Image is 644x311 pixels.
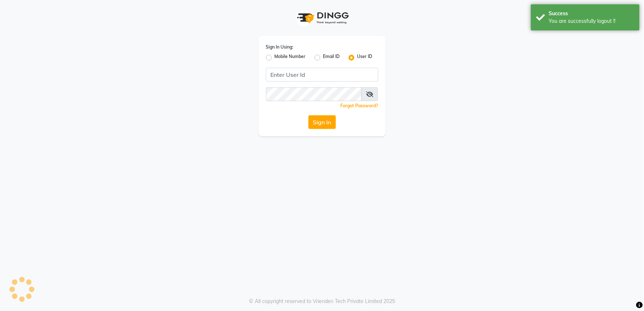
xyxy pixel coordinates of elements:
button: Sign In [308,115,336,129]
label: User ID [357,53,373,62]
input: Username [266,87,362,101]
label: Mobile Number [275,53,306,62]
a: Forgot Password? [341,103,378,108]
input: Username [266,68,378,82]
img: logo1.svg [293,7,351,29]
div: Success [549,10,634,17]
label: Sign In Using: [266,44,294,50]
div: You are successfully logout !! [549,17,634,25]
label: Email ID [323,53,340,62]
